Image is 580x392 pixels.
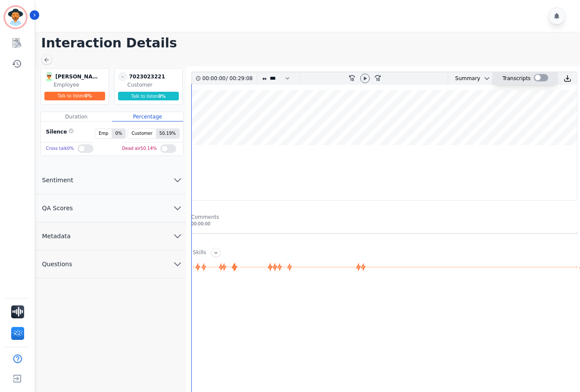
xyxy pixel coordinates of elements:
img: Bordered avatar [5,7,26,28]
span: Sentiment [35,176,80,184]
svg: chevron down [172,203,183,213]
div: 00:00:00 [203,72,226,85]
button: chevron down [480,75,490,82]
div: Cross talk 0 % [46,143,74,155]
span: 50.19 % [156,129,179,138]
button: QA Scores chevron down [35,194,186,222]
div: [PERSON_NAME] [56,72,99,81]
span: 0 % [158,94,165,99]
span: QA Scores [35,204,80,212]
div: Summary [448,72,480,85]
div: / [203,72,255,85]
div: Customer [128,81,181,88]
div: Comments [191,214,577,221]
svg: chevron down [483,75,490,82]
span: 0 % [112,129,125,138]
button: Questions chevron down [35,250,186,278]
div: 00:00:00 [191,221,577,227]
div: 00:29:08 [228,72,252,85]
div: Duration [41,112,112,121]
svg: chevron down [172,231,183,241]
div: 7023023221 [129,72,172,81]
span: Metadata [35,232,78,240]
div: Talk to listen [44,92,106,100]
svg: chevron down [172,259,183,269]
div: Transcripts [502,72,530,85]
div: Skills [193,249,206,257]
span: 0 % [84,93,92,98]
span: - [118,72,128,81]
button: Metadata chevron down [35,222,186,250]
div: Percentage [112,112,183,121]
span: Questions [35,260,79,268]
h1: Interaction Details [41,35,580,51]
div: Dead air 50.14 % [122,143,157,155]
div: Talk to listen [118,92,179,100]
div: Silence [44,128,74,139]
div: Employee [54,81,107,88]
span: Emp [95,129,112,138]
img: download audio [564,75,571,82]
svg: chevron down [172,175,183,185]
span: Customer [128,129,156,138]
button: Sentiment chevron down [35,166,186,194]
